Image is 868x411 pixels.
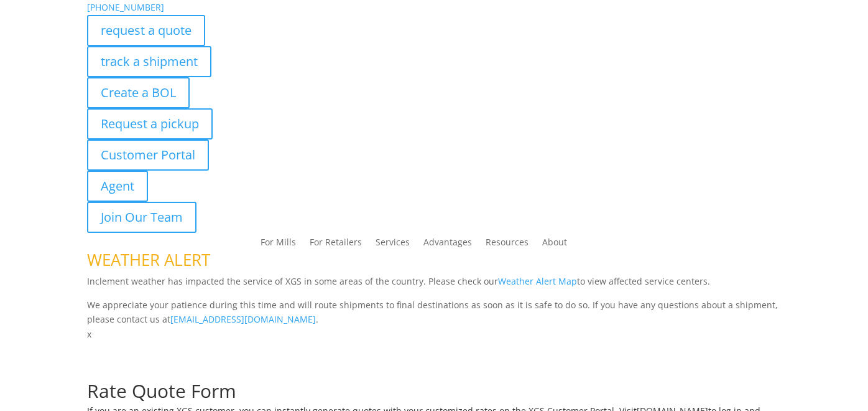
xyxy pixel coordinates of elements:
[87,1,164,13] a: [PHONE_NUMBER]
[170,313,316,325] a: [EMAIL_ADDRESS][DOMAIN_NAME]
[376,238,410,252] a: Services
[261,238,296,252] a: For Mills
[87,171,148,202] a: Agent
[423,238,472,252] a: Advantages
[87,46,211,77] a: track a shipment
[87,77,190,108] a: Create a BOL
[87,139,209,171] a: Customer Portal
[310,238,362,252] a: For Retailers
[486,238,529,252] a: Resources
[542,238,567,252] a: About
[87,202,196,233] a: Join Our Team
[87,108,213,139] a: Request a pickup
[87,248,210,271] span: WEATHER ALERT
[87,298,782,328] p: We appreciate your patience during this time and will route shipments to final destinations as so...
[498,275,577,287] a: Weather Alert Map
[87,367,782,382] p: Complete the form below for a customized quote based on your shipping needs.
[87,274,782,298] p: Inclement weather has impacted the service of XGS in some areas of the country. Please check our ...
[87,327,782,342] p: x
[87,15,205,46] a: request a quote
[87,342,782,367] h1: Request a Quote
[87,382,782,407] h1: Rate Quote Form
